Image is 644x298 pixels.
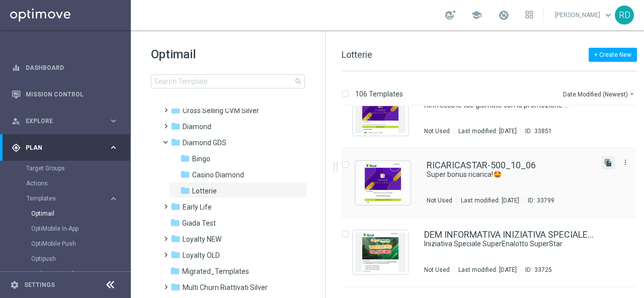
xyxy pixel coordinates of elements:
i: folder [171,202,181,212]
div: ID: [523,196,554,205]
i: person_search [12,117,21,126]
i: folder [171,137,181,147]
a: Mission Control [26,81,118,108]
i: file_copy [604,159,612,167]
div: Plan [12,143,109,152]
i: folder [171,121,181,131]
div: Explore [12,117,109,126]
a: Settings [24,282,55,288]
span: Loyalty NEW [183,235,221,244]
i: folder [180,153,190,163]
img: 33851.jpeg [355,94,406,133]
a: OptiMobile Push [31,240,105,248]
i: gps_fixed [12,143,21,152]
input: Search Template [151,74,305,88]
h1: Optimail [151,46,305,62]
span: Lotterie [192,186,217,195]
span: Multi Churn Riattivati Silver [183,283,268,292]
div: Target Groups [26,161,130,176]
div: 33725 [534,266,552,274]
div: 33851 [534,127,552,135]
div: Iniziativa Speciale SuperEnalotto SuperStar [424,239,594,249]
span: Diamond [183,122,211,131]
a: DEM INFORMATIVA INIZIATIVA SPECIALE SUPERENALOTTO SUPERSTAR [424,230,594,239]
button: Mission Control [11,90,119,98]
div: Last modified: [DATE] [454,266,521,274]
div: Optipush [31,251,130,266]
a: Super bonus ricarica!🤩 [427,170,571,179]
div: RD [615,6,634,25]
img: 33799.jpeg [358,163,408,203]
span: Diamond GDS [183,138,226,147]
div: Not Used [427,196,452,205]
div: Not Used [424,127,450,135]
div: OptiMobile In-App [31,221,130,236]
i: folder [170,266,180,276]
div: Templates [26,191,130,296]
i: settings [10,280,19,289]
span: school [471,10,482,21]
span: Early Life [183,203,212,212]
a: Dashboard [26,54,118,81]
div: Mission Control [12,81,118,108]
img: 33725.jpeg [355,233,406,272]
i: folder [171,105,181,115]
div: Last modified: [DATE] [457,196,523,205]
div: Web Push Notifications [31,266,130,281]
div: 33799 [537,196,554,205]
span: Casino Diamond [192,170,244,179]
div: Super bonus ricarica!🤩 [427,170,594,179]
div: Dashboard [12,54,118,81]
span: Loyalty OLD [183,251,220,260]
button: person_search Explore keyboard_arrow_right [11,117,119,125]
i: folder [180,169,190,179]
i: keyboard_arrow_right [109,143,118,152]
span: Cross Selling CVM Silver [183,106,259,115]
i: folder [171,282,181,292]
a: Iniziativa Speciale SuperEnalotto SuperStar [424,239,571,249]
i: keyboard_arrow_right [109,194,118,204]
a: Optipush [31,255,105,263]
a: [PERSON_NAME]keyboard_arrow_down [554,8,615,23]
i: folder [180,185,190,195]
i: keyboard_arrow_right [109,116,118,126]
i: arrow_drop_down [628,90,636,98]
button: Templates keyboard_arrow_right [26,194,119,203]
a: Web Push Notifications [31,270,105,278]
span: Plan [26,145,109,151]
i: folder [170,218,180,228]
i: folder [171,234,181,244]
p: 106 Templates [355,89,403,98]
span: keyboard_arrow_down [603,10,614,21]
button: equalizer Dashboard [11,64,119,72]
div: Actions [26,176,130,191]
div: Not Used [424,266,450,274]
span: Bingo [192,154,210,163]
a: Target Groups [26,164,105,172]
button: gps_fixed Plan keyboard_arrow_right [11,144,119,152]
div: OptiMobile Push [31,236,130,251]
button: file_copy [602,156,615,169]
a: RICARICASTAR-500_10_06 [427,161,536,170]
button: Date Modified (Newest)arrow_drop_down [562,88,637,100]
button: more_vert [620,156,630,168]
i: folder [171,250,181,260]
div: Last modified: [DATE] [454,127,521,135]
span: search [294,77,302,85]
a: OptiMobile In-App [31,225,105,233]
div: ID: [521,266,552,274]
span: Giada Test [182,219,216,228]
span: Migrated_Templates [182,267,249,276]
div: ID: [521,127,552,135]
a: Optimail [31,210,105,218]
i: more_vert [621,158,629,166]
a: Actions [26,179,105,187]
button: + Create New [589,48,637,62]
div: Templates [27,195,109,202]
span: Explore [26,118,109,124]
